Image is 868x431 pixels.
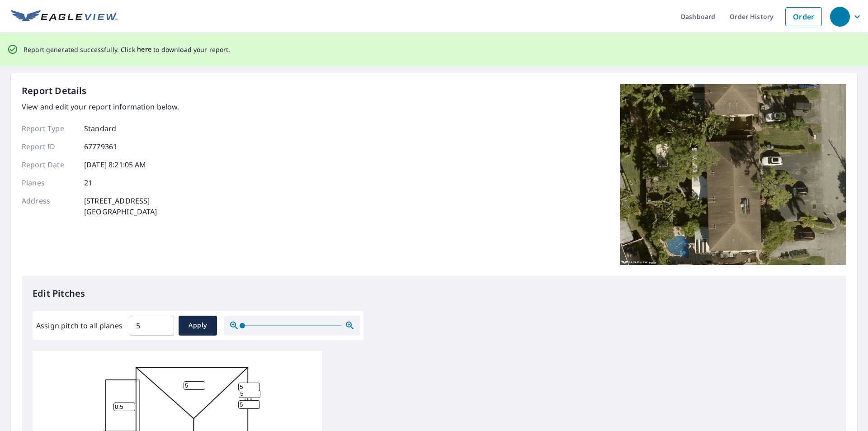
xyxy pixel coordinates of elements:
p: Address [22,195,76,217]
img: EV Logo [11,10,118,24]
p: Report Details [22,84,87,98]
p: Report Type [22,123,76,134]
p: [DATE] 8:21:05 AM [84,159,146,170]
p: Planes [22,177,76,188]
p: View and edit your report information below. [22,101,179,112]
p: Report Date [22,159,76,170]
p: 21 [84,177,92,188]
p: 67779361 [84,141,117,152]
p: [STREET_ADDRESS] [GEOGRAPHIC_DATA] [84,195,157,217]
button: Apply [179,316,217,336]
input: 00.0 [130,313,174,338]
a: Order [785,7,822,26]
img: Top image [620,84,846,265]
p: Edit Pitches [33,287,835,300]
button: here [137,44,152,55]
p: Report ID [22,141,76,152]
p: Report generated successfully. Click to download your report. [24,44,231,55]
label: Assign pitch to all planes [36,320,123,331]
p: Standard [84,123,116,134]
span: Apply [186,320,210,331]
